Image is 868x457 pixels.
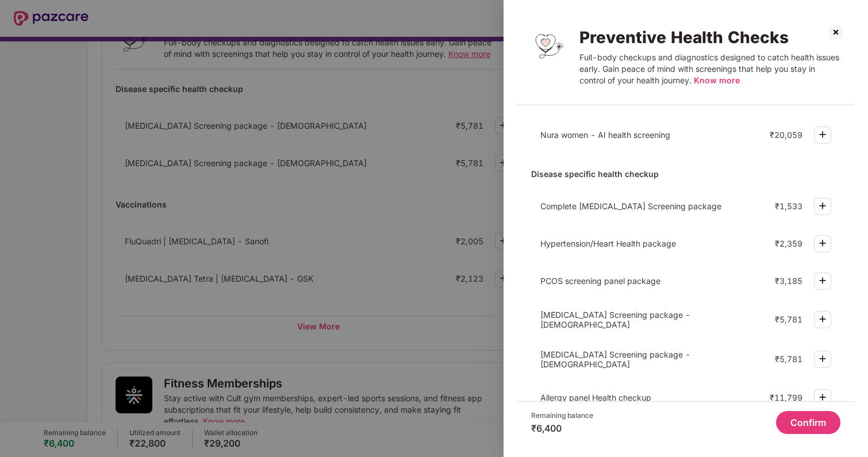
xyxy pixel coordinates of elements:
[816,352,829,366] img: svg+xml;base64,PHN2ZyBpZD0iUGx1cy0zMngzMiIgeG1sbnM9Imh0dHA6Ly93d3cudzMub3JnLzIwMDAvc3ZnIiB3aWR0aD...
[531,423,593,434] div: ₹6,400
[540,350,690,369] span: [MEDICAL_DATA] Screening package - [DEMOGRAPHIC_DATA]
[770,393,802,402] div: ₹11,799
[775,201,802,211] div: ₹1,533
[770,130,802,140] div: ₹20,059
[694,75,740,85] span: Know more
[540,310,690,329] span: [MEDICAL_DATA] Screening package - [DEMOGRAPHIC_DATA]
[540,276,660,286] span: PCOS screening panel package
[816,312,829,326] img: svg+xml;base64,PHN2ZyBpZD0iUGx1cy0zMngzMiIgeG1sbnM9Imh0dHA6Ly93d3cudzMub3JnLzIwMDAvc3ZnIiB3aWR0aD...
[816,274,829,287] img: svg+xml;base64,PHN2ZyBpZD0iUGx1cy0zMngzMiIgeG1sbnM9Imh0dHA6Ly93d3cudzMub3JnLzIwMDAvc3ZnIiB3aWR0aD...
[540,239,676,248] span: Hypertension/Heart Health package
[776,411,840,434] button: Confirm
[775,354,802,364] div: ₹5,781
[531,411,593,420] div: Remaining balance
[827,23,845,41] img: svg+xml;base64,PHN2ZyBpZD0iQ3Jvc3MtMzJ4MzIiIHhtbG5zPSJodHRwOi8vd3d3LnczLm9yZy8yMDAwL3N2ZyIgd2lkdG...
[816,390,829,404] img: svg+xml;base64,PHN2ZyBpZD0iUGx1cy0zMngzMiIgeG1sbnM9Imh0dHA6Ly93d3cudzMub3JnLzIwMDAvc3ZnIiB3aWR0aD...
[816,199,829,213] img: svg+xml;base64,PHN2ZyBpZD0iUGx1cy0zMngzMiIgeG1sbnM9Imh0dHA6Ly93d3cudzMub3JnLzIwMDAvc3ZnIiB3aWR0aD...
[531,164,840,184] div: Disease specific health checkup
[775,276,802,286] div: ₹3,185
[540,201,721,211] span: Complete [MEDICAL_DATA] Screening package
[540,393,651,402] span: Allergy panel Health checkup
[579,28,840,47] div: Preventive Health Checks
[816,128,829,141] img: svg+xml;base64,PHN2ZyBpZD0iUGx1cy0zMngzMiIgeG1sbnM9Imh0dHA6Ly93d3cudzMub3JnLzIwMDAvc3ZnIiB3aWR0aD...
[775,239,802,248] div: ₹2,359
[775,314,802,324] div: ₹5,781
[579,52,840,86] div: Full-body checkups and diagnostics designed to catch health issues early. Gain peace of mind with...
[816,236,829,250] img: svg+xml;base64,PHN2ZyBpZD0iUGx1cy0zMngzMiIgeG1sbnM9Imh0dHA6Ly93d3cudzMub3JnLzIwMDAvc3ZnIiB3aWR0aD...
[540,130,670,140] span: Nura women - AI health screening
[531,28,568,64] img: Preventive Health Checks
